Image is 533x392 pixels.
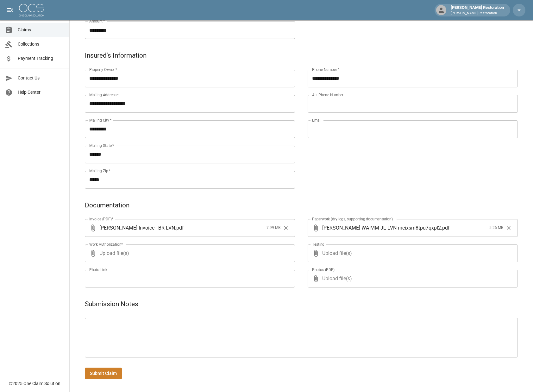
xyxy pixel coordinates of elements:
[504,223,513,233] button: Clear
[19,4,44,16] img: ocs-logo-white-transparent.png
[99,244,278,262] span: Upload file(s)
[489,225,503,231] span: 5.26 MB
[312,92,343,98] label: Alt. Phone Number
[89,143,114,148] label: Mailing State
[312,242,324,247] label: Testing
[322,224,441,231] span: [PERSON_NAME] WA MM JL-LVN-meixsm8tpu7qxpl2
[175,224,184,231] span: . pdf
[312,67,339,72] label: Phone Number
[18,55,64,62] span: Payment Tracking
[312,117,322,123] label: Email
[18,27,64,33] span: Claims
[85,368,122,379] button: Submit Claim
[18,89,64,96] span: Help Center
[312,216,393,222] label: Paperwork (dry logs, supporting documentation)
[322,244,501,262] span: Upload file(s)
[312,267,335,272] label: Photos (PDF)
[18,75,64,81] span: Contact Us
[89,67,117,72] label: Property Owner
[89,267,107,272] label: Photo Link
[89,168,111,174] label: Mailing Zip
[266,225,280,231] span: 7.99 MB
[4,4,16,16] button: open drawer
[281,223,291,233] button: Clear
[89,216,114,222] label: Invoice (PDF)*
[441,224,450,231] span: . pdf
[99,224,175,231] span: [PERSON_NAME] Invoice - BR-LVN
[18,41,64,47] span: Collections
[322,270,501,288] span: Upload file(s)
[448,4,506,16] div: [PERSON_NAME] Restoration
[89,18,105,24] label: Amount
[89,117,112,123] label: Mailing City
[451,11,504,16] p: [PERSON_NAME] Restoration
[9,380,60,387] div: © 2025 One Claim Solution
[89,92,119,98] label: Mailing Address
[89,242,123,247] label: Work Authorization*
